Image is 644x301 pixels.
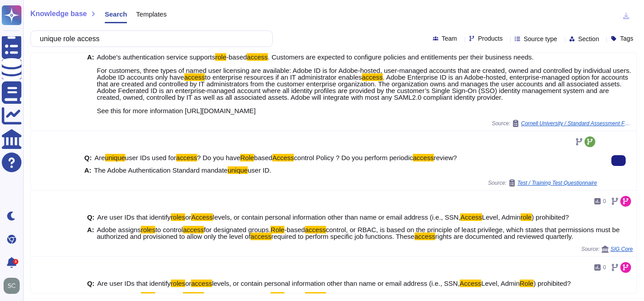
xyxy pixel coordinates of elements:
[460,280,481,287] mark: Access
[442,35,457,42] span: Team
[183,292,204,300] mark: access
[87,280,95,287] b: Q:
[171,213,186,221] mark: roles
[185,213,191,221] span: or
[185,280,191,287] span: or
[125,154,176,161] span: user IDs used for
[247,53,268,61] mark: access
[240,154,254,161] mark: Role
[191,280,212,287] mark: access
[176,154,197,161] mark: access
[482,213,521,221] span: Level, Admin
[517,180,597,186] span: Test / Training Test Questionnaire
[94,154,105,161] span: Are
[30,10,87,17] span: Knowledge base
[97,226,141,233] span: Adobe assigns
[248,166,271,174] span: user ID.
[97,280,170,287] span: Are user IDs that identify
[171,280,186,287] mark: roles
[284,226,305,233] span: -based
[534,280,571,287] span: ) prohibited?
[197,154,241,161] span: ? Do you have
[105,11,127,17] span: Search
[85,154,92,161] b: Q:
[413,154,434,161] mark: access
[415,233,436,240] mark: access
[581,246,633,253] span: Source:
[87,214,95,220] b: Q:
[250,233,271,240] mark: access
[524,36,557,42] span: Source type
[271,292,284,300] mark: Role
[155,292,183,300] span: to control
[136,11,166,17] span: Templates
[87,54,94,114] b: A:
[97,292,141,300] span: Adobe assigns
[204,292,271,300] span: for designated groups.
[85,167,92,174] b: A:
[215,53,226,61] mark: role
[603,199,606,204] span: 0
[521,121,633,126] span: Cornell University / Standard Assessment For Adobe General Vendor Organization VSQ Standard v4 00...
[105,154,125,161] mark: unique
[155,226,183,233] span: to control
[520,280,534,287] mark: Role
[620,35,633,42] span: Tags
[97,213,170,221] span: Are user IDs that identify
[97,53,631,81] span: . Customers are expected to configure policies and entitlements per their business needs. For cus...
[481,280,520,287] span: Level, Admin
[362,73,383,81] mark: access
[284,292,305,300] span: -based
[434,154,457,161] span: review?
[97,53,216,61] span: Adobe's authentication service supports
[226,53,247,61] span: -based
[610,246,633,252] span: SIG Core
[87,226,94,240] b: A:
[141,292,156,300] mark: roles
[212,280,460,287] span: levels, or contain personal information other than name or email address (i.e., SSN,
[305,226,326,233] mark: access
[184,73,205,81] mark: access
[254,154,272,161] span: based
[213,213,461,221] span: levels, or contain personal information other than name or email address (i.e., SSN,
[294,154,413,161] span: control Policy ? Do you perform periodic
[272,154,294,161] mark: Access
[478,35,503,42] span: Products
[4,278,20,294] img: user
[488,179,597,187] span: Source:
[521,213,532,221] mark: role
[271,226,284,233] mark: Role
[305,292,326,300] mark: access
[204,226,271,233] span: for designated groups.
[183,226,204,233] mark: access
[603,265,606,270] span: 0
[35,31,263,47] input: Search a question or template...
[205,73,362,81] span: to enterprise resources if an IT administrator enables
[2,276,26,296] button: user
[97,73,628,114] span: . Adobe Enterprise ID is an Adobe-hosted, enterprise-managed option for accounts that are created...
[97,226,620,240] span: control, or RBAC, is based on the principle of least privilege, which states that permissions mus...
[141,226,156,233] mark: roles
[271,233,415,240] span: required to perform specific job functions. These
[94,166,228,174] span: The Adobe Authentication Standard mandate
[191,213,212,221] mark: Access
[13,259,18,264] div: 3
[492,120,633,127] span: Source:
[578,36,599,42] span: Section
[435,233,573,240] span: rights are documented and reviewed quarterly.
[460,213,482,221] mark: Access
[532,213,569,221] span: ) prohibited?
[228,166,248,174] mark: unique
